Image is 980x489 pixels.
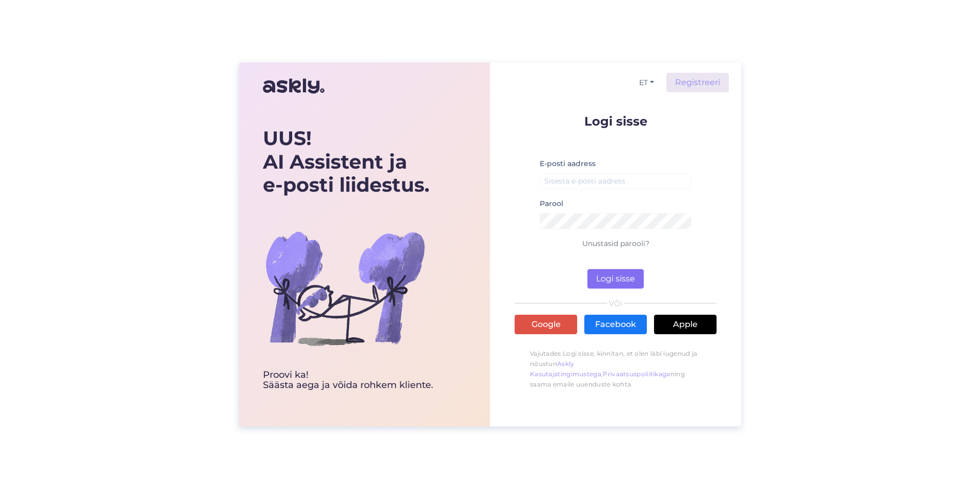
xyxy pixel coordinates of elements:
[515,315,577,334] a: Google
[540,173,691,189] input: Sisesta e-posti aadress
[603,370,670,378] a: Privaatsuspoliitikaga
[263,74,324,98] img: Askly
[515,115,717,128] p: Logi sisse
[530,360,601,378] a: Askly Kasutajatingimustega
[584,315,647,334] a: Facebook
[582,239,649,248] a: Unustasid parooli?
[654,315,717,334] a: Apple
[515,343,717,395] p: Vajutades Logi sisse, kinnitan, et olen läbi lugenud ja nõustun , ning saama emaile uuenduste kohta.
[263,127,433,197] div: UUS! AI Assistent ja e-posti liidestus.
[587,269,644,289] button: Logi sisse
[635,75,658,90] button: ET
[263,206,427,370] img: bg-askly
[607,300,624,307] span: VÕI
[666,73,729,92] a: Registreeri
[540,158,596,169] label: E-posti aadress
[263,370,433,391] div: Proovi ka! Säästa aega ja võida rohkem kliente.
[540,198,563,209] label: Parool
